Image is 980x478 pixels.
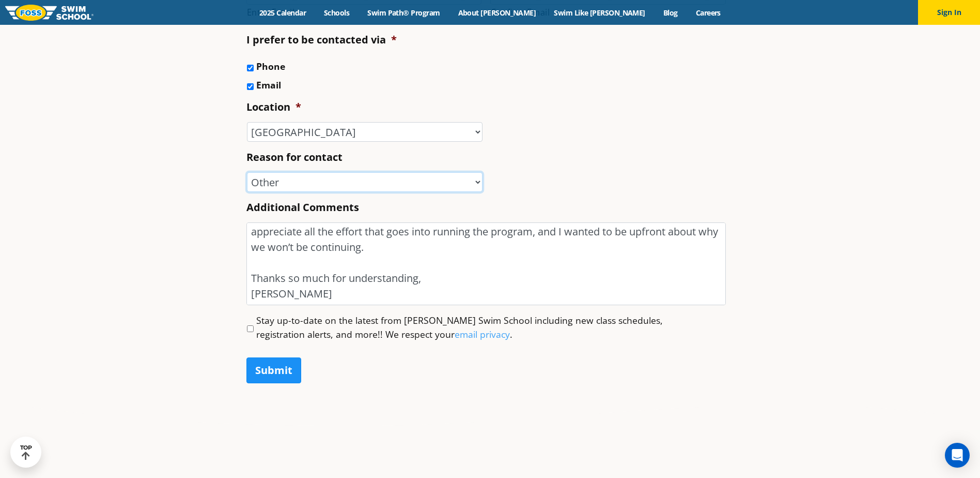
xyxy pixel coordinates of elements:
label: Phone [256,59,285,73]
a: Swim Path® Program [359,8,449,18]
a: Swim Like [PERSON_NAME] [545,8,655,18]
a: email privacy [455,328,510,340]
input: Submit [246,357,301,383]
div: TOP [20,444,32,460]
label: Location [246,100,301,114]
label: Email [256,78,281,92]
a: Schools [315,8,359,18]
label: Stay up-to-date on the latest from [PERSON_NAME] Swim School including new class schedules, regis... [256,313,671,341]
div: Open Intercom Messenger [945,443,970,468]
a: Careers [687,8,729,18]
label: Additional Comments [246,201,359,214]
a: 2025 Calendar [251,8,315,18]
a: Blog [654,8,687,18]
label: Reason for contact [246,151,343,164]
img: FOSS Swim School Logo [5,5,94,21]
label: I prefer to be contacted via [246,33,397,47]
a: About [PERSON_NAME] [449,8,545,18]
